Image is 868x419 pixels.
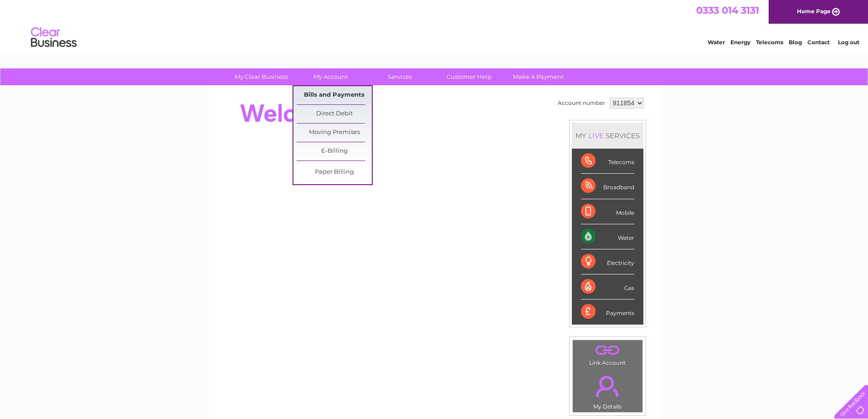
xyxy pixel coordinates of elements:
[293,68,368,85] a: My Account
[581,174,634,199] div: Broadband
[362,68,437,85] a: Services
[572,368,643,413] td: My Details
[31,24,77,52] img: logo.png
[756,39,783,46] a: Telecoms
[708,39,725,46] a: Water
[431,68,507,85] a: Customer Help
[297,105,372,123] a: Direct Debit
[224,68,299,85] a: My Clear Business
[572,123,643,149] div: MY SERVICES
[789,39,802,46] a: Blog
[581,149,634,174] div: Telecoms
[696,5,759,16] a: 0333 014 3131
[219,5,650,44] div: Clear Business is a trading name of Verastar Limited (registered in [GEOGRAPHIC_DATA] No. 3667643...
[297,124,372,142] a: Moving Premises
[575,370,640,402] a: .
[586,131,606,140] div: LIVE
[297,86,372,104] a: Bills and Payments
[581,249,634,274] div: Electricity
[807,39,830,46] a: Contact
[297,163,372,181] a: Paper Billing
[581,199,634,224] div: Mobile
[575,342,640,358] a: .
[581,224,634,249] div: Water
[572,340,643,368] td: Link Account
[501,68,576,85] a: Make A Payment
[838,39,859,46] a: Log out
[581,274,634,300] div: Gas
[297,142,372,160] a: E-Billing
[581,300,634,324] div: Payments
[555,95,607,111] td: Account number
[730,39,750,46] a: Energy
